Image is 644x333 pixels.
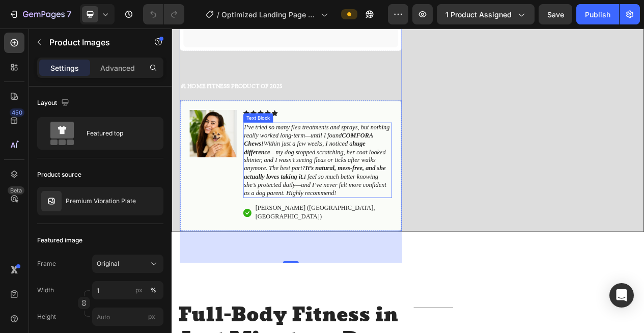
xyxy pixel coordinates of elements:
button: % [133,284,145,296]
p: Product Images [49,36,136,48]
label: Frame [37,259,56,268]
div: Layout [37,96,71,110]
input: px% [92,281,163,299]
div: Product source [37,170,81,179]
p: Settings [50,63,79,73]
p: Advanced [100,63,135,73]
div: Featured top [87,122,149,145]
span: Original [97,259,119,268]
label: Width [37,286,54,295]
span: 1 product assigned [445,9,512,20]
span: px [148,313,155,320]
button: Original [92,255,163,273]
p: 7 [67,8,71,20]
button: 7 [4,4,76,24]
label: Height [37,312,56,321]
div: Featured image [37,236,82,245]
input: px [92,308,163,326]
p: Premium Vibration Plate [66,198,136,205]
iframe: Design area [172,29,644,333]
div: Undo/Redo [143,4,184,24]
span: Save [547,10,564,19]
div: % [150,286,156,295]
div: 450 [10,108,24,117]
span: Optimized Landing Page Template [221,9,317,20]
div: Open Intercom Messenger [609,283,634,308]
button: Save [539,4,572,24]
img: product feature img [41,191,62,211]
button: px [147,284,159,296]
div: Beta [8,186,24,195]
span: / [217,9,219,20]
button: Publish [576,4,619,24]
div: Publish [585,9,610,20]
div: px [135,286,143,295]
button: 1 product assigned [437,4,535,24]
